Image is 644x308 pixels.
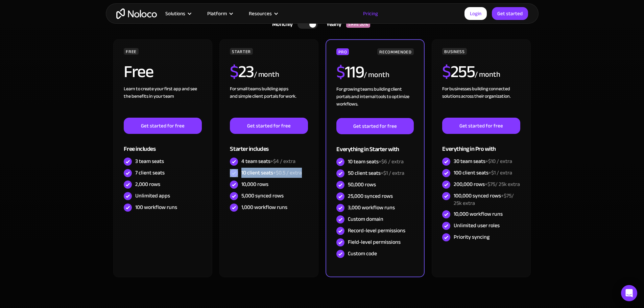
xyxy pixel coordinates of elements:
div: Solutions [157,9,199,18]
div: 50 client seats [348,169,404,177]
span: +$10 / extra [485,156,512,166]
h2: Free [124,63,153,80]
span: $ [442,56,451,88]
span: +$4 / extra [270,156,295,166]
div: / month [475,69,500,80]
div: 10 team seats [348,158,404,165]
div: 3 team seats [135,158,164,165]
div: SAVE 20% [346,21,370,28]
div: 4 team seats [241,158,295,165]
div: Resources [240,9,285,18]
a: Login [464,7,487,20]
div: Everything in Starter with [336,134,413,156]
div: 3,000 workflow runs [348,204,395,211]
div: Starter includes [230,134,308,156]
div: 7 client seats [135,169,165,176]
div: / month [364,70,389,80]
div: 50,000 rows [348,181,376,188]
span: $ [230,56,238,88]
a: Get started for free [124,118,201,134]
span: +$75/ 25k extra [454,191,514,208]
div: 2,000 rows [135,181,160,188]
div: RECOMMENDED [377,48,413,55]
div: 30 team seats [454,158,512,165]
div: Field-level permissions [348,238,401,246]
div: PRO [336,48,349,55]
div: Custom code [348,250,377,257]
div: Platform [207,9,227,18]
div: Unlimited apps [135,192,170,199]
a: Get started [492,7,528,20]
div: 25,000 synced rows [348,192,393,200]
span: +$1 / extra [488,168,512,178]
div: 100 workflow runs [135,204,177,211]
div: Resources [249,9,272,18]
div: 10 client seats [241,169,302,176]
div: 1,000 workflow runs [241,204,287,211]
div: Solutions [165,9,185,18]
div: Monthly [264,19,298,29]
div: 100,000 synced rows [454,192,520,207]
div: 10,000 workflow runs [454,210,503,218]
a: home [116,8,157,19]
div: Priority syncing [454,233,490,241]
div: For small teams building apps and simple client portals for work. ‍ [230,85,308,118]
div: Yearly [318,19,346,29]
div: Record-level permissions [348,227,405,234]
div: Custom domain [348,215,383,223]
span: +$0.5 / extra [273,168,302,178]
div: Platform [199,9,240,18]
h2: 255 [442,63,475,80]
div: STARTER [230,48,253,55]
div: 100 client seats [454,169,512,176]
span: +$6 / extra [379,157,404,167]
a: Get started for free [230,118,308,134]
a: Get started for free [442,118,520,134]
div: For growing teams building client portals and internal tools to optimize workflows. [336,86,413,118]
span: +$75/ 25k extra [485,179,520,189]
h2: 23 [230,63,254,80]
div: 5,000 synced rows [241,192,284,199]
div: BUSINESS [442,48,467,55]
h2: 119 [336,64,364,80]
div: Learn to create your first app and see the benefits in your team ‍ [124,85,201,118]
div: 10,000 rows [241,181,268,188]
div: For businesses building connected solutions across their organization. ‍ [442,85,520,118]
div: FREE [124,48,139,55]
span: +$1 / extra [381,168,404,178]
div: 200,000 rows [454,181,520,188]
div: Unlimited user roles [454,222,500,229]
div: Everything in Pro with [442,134,520,156]
div: / month [254,69,279,80]
div: Open Intercom Messenger [621,285,637,301]
a: Pricing [355,9,386,18]
a: Get started for free [336,118,413,134]
span: $ [336,56,345,88]
div: Free includes [124,134,201,156]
